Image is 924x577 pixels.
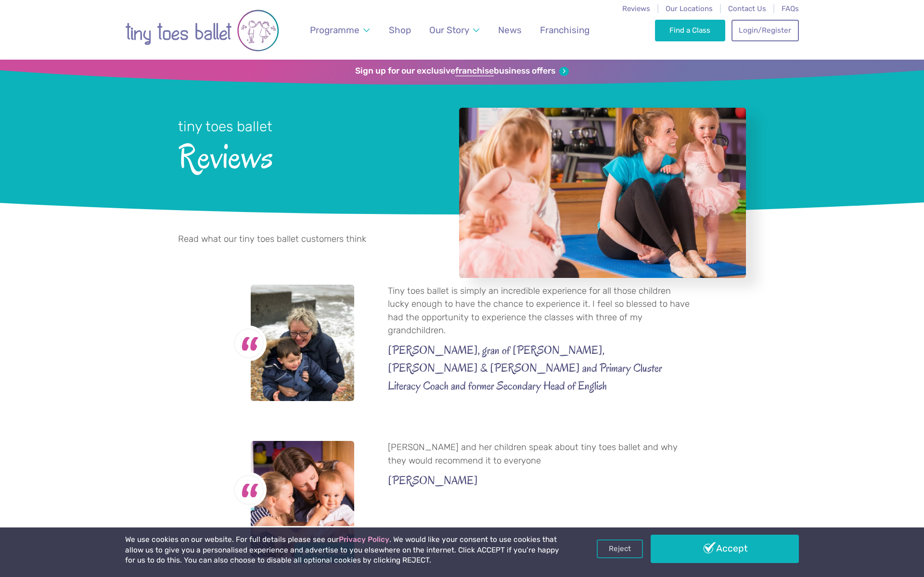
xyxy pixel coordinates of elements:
[339,535,389,544] a: Privacy Policy
[310,25,359,36] span: Programme
[125,6,279,55] img: tiny toes ballet
[388,285,693,338] p: Tiny toes ballet is simply an incredible experience for all those children lucky enough to have t...
[125,535,563,566] p: We use cookies on our website. For full details please see our . We would like your consent to us...
[666,4,713,13] a: Our Locations
[385,19,416,41] a: Shop
[425,19,484,41] a: Our Story
[493,19,526,41] a: News
[178,233,417,259] p: Read what our tiny toes ballet customers think
[597,539,643,558] a: Reject
[306,19,374,41] a: Programme
[178,136,434,175] span: Reviews
[429,25,469,36] span: Our Story
[782,4,799,13] a: FAQs
[651,535,799,563] a: Accept
[728,4,766,13] a: Contact Us
[455,66,494,76] strong: franchise
[388,472,693,489] cite: [PERSON_NAME]
[622,4,650,13] a: Reviews
[731,20,799,41] a: Login/Register
[388,341,693,394] cite: [PERSON_NAME], gran of [PERSON_NAME], [PERSON_NAME] & [PERSON_NAME] and Primary Cluster Literacy ...
[540,25,590,36] span: Franchising
[355,66,568,76] a: Sign up for our exclusivefranchisebusiness offers
[498,25,522,36] span: News
[389,25,411,36] span: Shop
[388,441,693,467] p: [PERSON_NAME] and her children speak about tiny toes ballet and why they would recommend it to ev...
[655,20,726,41] a: Find a Class
[178,118,272,135] small: tiny toes ballet
[536,19,594,41] a: Franchising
